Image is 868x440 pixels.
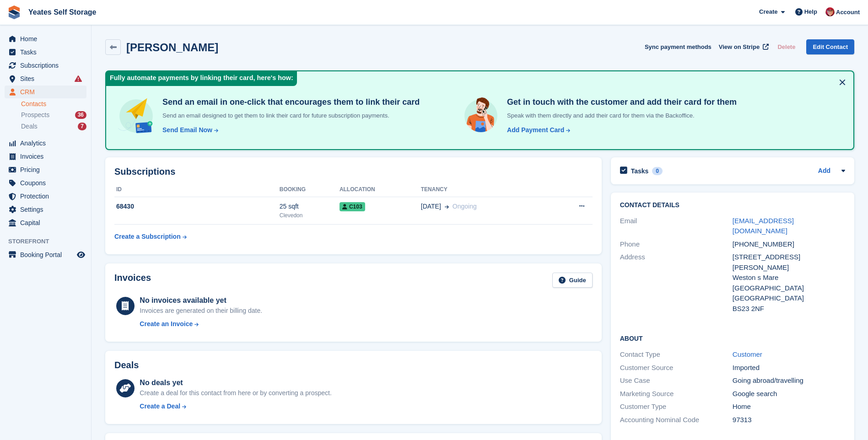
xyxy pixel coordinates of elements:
[507,125,564,135] div: Add Payment Card
[804,7,817,16] span: Help
[5,177,86,189] a: menu
[503,111,737,120] p: Speak with them directly and add their card for them via the Backoffice.
[162,125,212,135] div: Send Email Now
[5,72,86,85] a: menu
[21,122,86,131] a: Deals 7
[620,216,733,236] div: Email
[759,7,777,16] span: Create
[20,203,75,216] span: Settings
[21,111,49,119] span: Prospects
[114,202,280,211] div: 68430
[5,86,86,98] a: menu
[620,239,733,250] div: Phone
[733,350,762,358] a: Customer
[5,59,86,72] a: menu
[20,46,75,59] span: Tasks
[20,216,75,229] span: Capital
[20,150,75,163] span: Invoices
[140,402,331,411] a: Create a Deal
[114,166,593,177] h2: Subscriptions
[733,376,845,386] div: Going abroad/travelling
[733,304,845,314] div: BS23 2NF
[140,388,331,398] div: Create a deal for this contact from here or by converting a prospect.
[159,111,420,120] p: Send an email designed to get them to link their card for future subscription payments.
[652,167,663,175] div: 0
[21,100,86,108] a: Contacts
[719,43,760,52] span: View on Stripe
[280,211,340,220] div: Clevedon
[5,150,86,163] a: menu
[140,306,262,316] div: Invoices are generated on their billing date.
[631,167,649,175] h2: Tasks
[280,202,340,211] div: 25 sqft
[733,217,794,235] a: [EMAIL_ADDRESS][DOMAIN_NAME]
[453,203,477,210] span: Ongoing
[503,97,737,107] h4: Get in touch with the customer and add their card for them
[114,232,181,241] div: Create a Subscription
[20,32,75,45] span: Home
[25,5,100,20] a: Yeates Self Storage
[620,333,845,343] h2: About
[20,177,75,189] span: Coupons
[5,248,86,261] a: menu
[75,75,82,82] i: Smart entry sync failures have occurred
[818,166,830,177] a: Add
[836,8,860,17] span: Account
[421,182,549,197] th: Tenancy
[20,59,75,72] span: Subscriptions
[774,39,799,54] button: Delete
[733,293,845,304] div: [GEOGRAPHIC_DATA]
[140,402,180,411] div: Create a Deal
[620,415,733,425] div: Accounting Nominal Code
[20,190,75,203] span: Protection
[620,376,733,386] div: Use Case
[462,97,500,134] img: get-in-touch-e3e95b6451f4e49772a6039d3abdde126589d6f45a760754adfa51be33bf0f70.svg
[5,216,86,229] a: menu
[20,137,75,150] span: Analytics
[21,110,86,120] a: Prospects 36
[620,252,733,314] div: Address
[620,349,733,360] div: Contact Type
[5,190,86,203] a: menu
[8,237,91,246] span: Storefront
[340,202,365,211] span: C103
[715,39,771,54] a: View on Stripe
[620,363,733,373] div: Customer Source
[114,228,187,245] a: Create a Subscription
[75,249,86,260] a: Preview store
[20,86,75,98] span: CRM
[5,163,86,176] a: menu
[806,39,854,54] a: Edit Contact
[733,363,845,373] div: Imported
[5,46,86,59] a: menu
[733,389,845,399] div: Google search
[20,163,75,176] span: Pricing
[78,123,86,130] div: 7
[825,7,835,16] img: Wendie Tanner
[114,360,139,370] h2: Deals
[503,125,571,135] a: Add Payment Card
[620,389,733,399] div: Marketing Source
[733,415,845,425] div: 97313
[5,137,86,150] a: menu
[280,182,340,197] th: Booking
[21,122,38,131] span: Deals
[140,319,193,329] div: Create an Invoice
[75,111,86,119] div: 36
[620,202,845,209] h2: Contact Details
[620,402,733,412] div: Customer Type
[733,252,845,273] div: [STREET_ADDRESS][PERSON_NAME]
[114,273,151,288] h2: Invoices
[421,202,441,211] span: [DATE]
[106,71,297,86] div: Fully automate payments by linking their card, here's how:
[7,5,21,19] img: stora-icon-8386f47178a22dfd0bd8f6a31ec36ba5ce8667c1dd55bd0f319d3a0aa187defe.svg
[5,203,86,216] a: menu
[114,182,280,197] th: ID
[20,248,75,261] span: Booking Portal
[733,402,845,412] div: Home
[20,72,75,85] span: Sites
[552,273,593,288] a: Guide
[140,319,262,329] a: Create an Invoice
[733,283,845,294] div: [GEOGRAPHIC_DATA]
[645,39,712,54] button: Sync payment methods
